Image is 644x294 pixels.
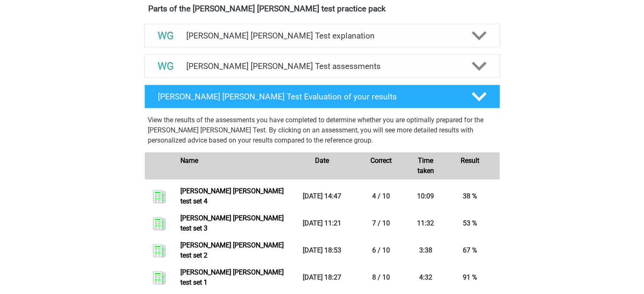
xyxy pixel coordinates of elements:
[351,156,411,176] div: Correct
[141,85,503,108] a: [PERSON_NAME] [PERSON_NAME] Test Evaluation of your results
[186,31,458,41] h4: [PERSON_NAME] [PERSON_NAME] Test explanation
[174,156,292,176] div: Name
[148,4,496,14] h4: Parts of the [PERSON_NAME] [PERSON_NAME] test practice pack
[141,24,503,47] a: explanations [PERSON_NAME] [PERSON_NAME] Test explanation
[158,92,458,102] h4: [PERSON_NAME] [PERSON_NAME] Test Evaluation of your results
[180,214,284,232] a: [PERSON_NAME] [PERSON_NAME] test set 3
[440,156,500,176] div: Result
[180,187,284,205] a: [PERSON_NAME] [PERSON_NAME] test set 4
[180,268,284,286] a: [PERSON_NAME] [PERSON_NAME] test set 1
[411,156,440,176] div: Time taken
[180,241,284,259] a: [PERSON_NAME] [PERSON_NAME] test set 2
[141,54,503,78] a: assessments [PERSON_NAME] [PERSON_NAME] Test assessments
[186,61,458,71] h4: [PERSON_NAME] [PERSON_NAME] Test assessments
[148,115,497,146] p: View the results of the assessments you have completed to determine whether you are optimally pre...
[155,25,177,47] img: watson glaser test explanations
[155,55,177,77] img: watson glaser test assessments
[293,156,352,176] div: Date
